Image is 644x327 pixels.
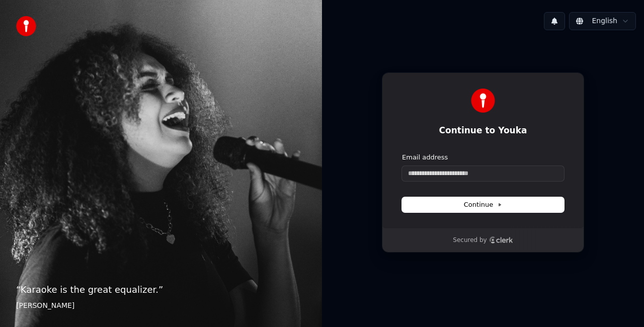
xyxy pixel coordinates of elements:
[16,283,306,297] p: “ Karaoke is the great equalizer. ”
[16,16,36,36] img: youka
[402,197,564,212] button: Continue
[16,301,306,311] footer: [PERSON_NAME]
[402,153,448,162] label: Email address
[471,89,495,113] img: Youka
[489,236,513,243] a: Clerk logo
[453,236,487,244] p: Secured by
[464,200,502,209] span: Continue
[402,125,564,137] h1: Continue to Youka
